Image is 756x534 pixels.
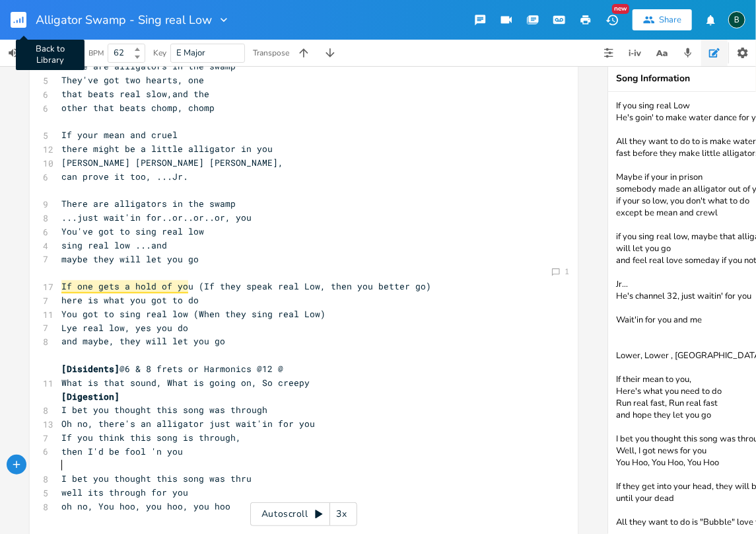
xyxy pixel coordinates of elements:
span: other that beats chomp, chomp [61,102,215,114]
span: ...just wait'in for..or..or..or, you [61,211,252,223]
span: Alligator Swamp - Sing real Low [36,14,212,26]
div: 1 [565,268,569,276]
div: 3x [330,502,354,526]
span: then I'd be fool 'n you [61,445,183,457]
button: New [599,8,625,32]
span: I bet you thought this song was thru [61,473,252,484]
div: BruCe [728,11,745,28]
div: Transpose [253,49,289,57]
span: that beats real slow,and the [61,88,209,100]
span: Lye real low, yes you do [61,322,188,334]
div: BPM [88,50,104,57]
span: I bet you thought this song was through [61,404,267,416]
span: [Digestion] [61,391,120,402]
span: They've got two hearts, one [61,74,204,86]
span: sing real low ...and [61,239,167,251]
div: Autoscroll [250,502,357,526]
span: You've got to sing real low [61,225,204,237]
span: E Major [176,47,205,59]
span: If one gets a hold of yo [61,280,188,293]
span: You got to sing real low (When they sing real Low) [61,308,326,320]
div: Share [659,14,681,26]
span: [Disidents] [61,363,120,375]
button: B [728,5,745,35]
span: There are alligators in the swamp [61,198,236,210]
span: @6 & 8 frets or Harmonics @12 @ [61,363,283,375]
span: and maybe, they will let you go [61,335,225,347]
button: Back to Library [11,4,37,36]
span: maybe they will let you go [61,253,199,265]
span: can prove it too, ...Jr. [61,171,188,182]
div: Key [153,49,166,57]
span: If you think this song is through, [61,432,241,443]
span: What is that sound, What is going on, So creepy [61,377,310,389]
span: u (If they speak real Low, then you better go) [61,280,431,292]
span: here is what you got to do [61,294,199,306]
span: well its through for you [61,486,188,498]
span: there might be a little alligator in you [61,143,273,155]
span: If your mean and cruel [61,129,178,141]
span: Oh no, there's an alligator just wait'in for you [61,418,315,430]
span: [PERSON_NAME] [PERSON_NAME] [PERSON_NAME], [61,157,283,169]
button: Share [633,9,692,30]
div: New [612,4,629,14]
span: oh no, You hoo, you hoo, you hoo [61,500,230,512]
